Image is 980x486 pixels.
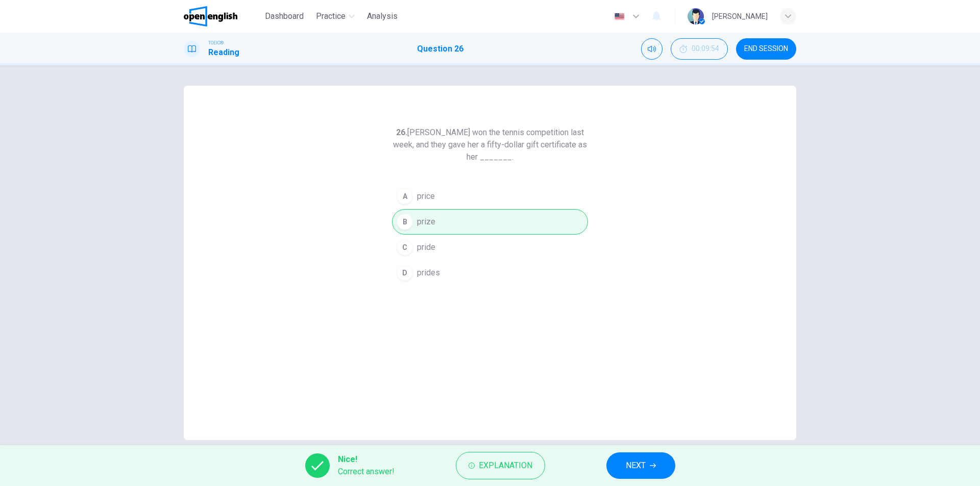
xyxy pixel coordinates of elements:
div: [PERSON_NAME] [712,10,768,22]
h1: Question 26 [417,43,463,55]
button: Explanation [456,452,545,479]
span: 00:09:54 [692,45,719,53]
h1: Reading [208,46,239,59]
img: OpenEnglish logo [184,6,237,27]
div: Mute [641,38,663,60]
img: en [613,13,626,20]
span: Dashboard [265,10,304,22]
a: OpenEnglish logo [184,6,261,27]
span: TOEIC® [208,39,224,46]
span: Practice [316,10,346,22]
img: Profile picture [688,8,704,24]
button: NEXT [606,452,675,479]
button: Analysis [363,7,402,25]
span: NEXT [626,458,646,473]
button: END SESSION [736,38,796,60]
span: Analysis [367,10,398,22]
span: Explanation [479,458,532,473]
button: Practice [312,7,359,25]
span: Nice! [338,453,395,466]
span: END SESSION [744,45,788,53]
span: Correct answer! [338,466,395,478]
h6: [PERSON_NAME] won the tennis competition last week, and they gave her a fifty-dollar gift certifi... [392,126,588,163]
strong: 26. [396,127,407,137]
button: Dashboard [261,7,308,25]
div: Hide [671,38,728,60]
button: 00:09:54 [671,38,728,60]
